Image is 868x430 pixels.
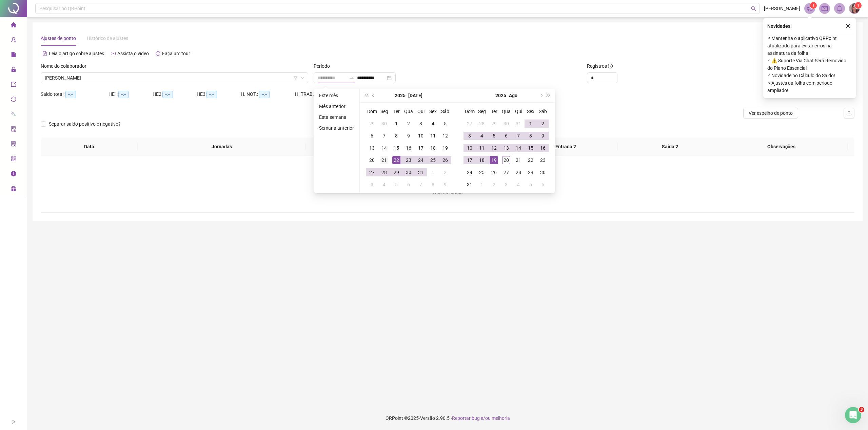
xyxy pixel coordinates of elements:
[366,178,378,191] td: 2025-08-03
[452,415,510,421] span: Reportar bug e/ou melhoria
[380,168,388,176] div: 28
[378,130,390,142] td: 2025-07-07
[478,180,486,189] div: 1
[488,105,500,117] th: Ter
[427,142,439,154] td: 2025-07-18
[49,51,104,56] span: Leia o artigo sobre ajustes
[514,132,522,140] div: 7
[466,156,474,164] div: 17
[495,89,506,102] button: year panel
[427,130,439,142] td: 2025-07-11
[537,89,545,102] button: next-year
[316,124,357,132] li: Semana anterior
[390,178,402,191] td: 2025-08-05
[512,130,525,142] td: 2025-08-07
[537,166,549,178] td: 2025-08-30
[514,168,522,176] div: 28
[500,154,512,166] td: 2025-08-20
[441,144,449,152] div: 19
[810,2,817,9] sup: 1
[405,144,413,152] div: 16
[514,156,522,164] div: 21
[429,180,437,189] div: 8
[11,153,16,167] span: qrcode
[608,64,613,68] span: info-circle
[417,168,425,176] div: 31
[241,90,295,98] div: H. NOT.:
[463,105,476,117] th: Dom
[466,180,474,189] div: 31
[402,166,415,178] td: 2025-07-30
[490,180,498,189] div: 2
[402,142,415,154] td: 2025-07-16
[500,130,512,142] td: 2025-08-06
[525,154,537,166] td: 2025-08-22
[514,180,522,189] div: 4
[463,130,476,142] td: 2025-08-03
[405,132,413,140] div: 9
[463,166,476,178] td: 2025-08-24
[512,117,525,130] td: 2025-07-31
[417,132,425,140] div: 10
[846,110,852,116] span: upload
[390,166,402,178] td: 2025-07-29
[490,168,498,176] div: 26
[476,166,488,178] td: 2025-08-25
[525,166,537,178] td: 2025-08-29
[402,154,415,166] td: 2025-07-23
[527,168,535,176] div: 29
[392,144,400,152] div: 15
[822,5,828,12] span: mail
[463,178,476,191] td: 2025-08-31
[11,138,16,152] span: solution
[417,144,425,152] div: 17
[378,178,390,191] td: 2025-08-04
[502,132,510,140] div: 6
[490,132,498,140] div: 5
[402,117,415,130] td: 2025-07-02
[537,130,549,142] td: 2025-08-09
[587,62,613,70] span: Registros
[429,132,437,140] div: 11
[439,130,451,142] td: 2025-07-12
[366,154,378,166] td: 2025-07-20
[478,156,486,164] div: 18
[441,168,449,176] div: 2
[380,132,388,140] div: 7
[162,51,190,56] span: Faça um tour
[118,91,129,98] span: --:--
[294,76,298,80] span: filter
[463,117,476,130] td: 2025-07-27
[441,120,449,128] div: 5
[349,75,354,81] span: to
[392,168,400,176] div: 29
[370,89,377,102] button: prev-year
[836,5,843,12] span: bell
[366,117,378,130] td: 2025-06-29
[259,91,270,98] span: --:--
[527,144,535,152] div: 15
[405,168,413,176] div: 30
[537,117,549,130] td: 2025-08-02
[743,108,798,119] button: Ver espelho de ponto
[415,130,427,142] td: 2025-07-10
[502,180,510,189] div: 3
[466,132,474,140] div: 3
[488,154,500,166] td: 2025-08-19
[368,132,376,140] div: 6
[525,117,537,130] td: 2025-08-01
[767,35,852,57] span: ⚬ Mantenha o aplicativo QRPoint atualizado para evitar erros na assinatura da folha!
[390,130,402,142] td: 2025-07-08
[490,156,498,164] div: 19
[537,154,549,166] td: 2025-08-23
[721,143,842,150] span: Observações
[11,123,16,137] span: audit
[11,93,16,107] span: sync
[537,178,549,191] td: 2025-09-06
[392,132,400,140] div: 8
[402,105,415,117] th: Qua
[427,178,439,191] td: 2025-08-08
[153,90,197,98] div: HE 2:
[466,168,474,176] div: 24
[439,117,451,130] td: 2025-07-05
